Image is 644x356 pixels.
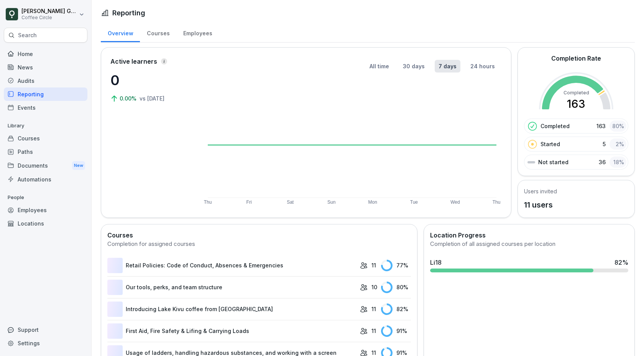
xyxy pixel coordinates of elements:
[609,120,626,132] div: 80 %
[101,23,140,42] a: Overview
[287,199,294,205] text: Sat
[4,173,87,186] a: Automations
[540,122,570,130] p: Completed
[21,8,77,15] p: [PERSON_NAME] Grioui
[4,61,87,74] a: News
[551,54,601,63] h2: Completion Rate
[371,327,376,335] p: 11
[110,70,187,91] p: 0
[609,157,626,168] div: 18 %
[4,323,87,336] div: Support
[4,120,87,132] p: Library
[609,138,626,150] div: 2 %
[4,101,87,114] a: Events
[107,280,356,295] a: Our tools, perks, and team structure
[4,132,87,145] a: Courses
[21,15,77,20] p: Coffee Circle
[371,305,376,313] p: 11
[366,60,393,73] button: All time
[430,240,628,249] div: Completion of all assigned courses per location
[467,60,499,73] button: 24 hours
[524,199,557,211] p: 11 users
[381,282,411,293] div: 80 %
[327,199,335,205] text: Sun
[110,57,157,66] p: Active learners
[614,258,628,267] div: 82 %
[435,60,460,73] button: 7 days
[4,191,87,204] p: People
[450,199,460,205] text: Wed
[107,323,356,339] a: First Aid, Fire Safety & Lifing & Carrying Loads
[430,258,442,267] div: Li18
[524,187,557,195] h5: Users invited
[381,303,411,315] div: 82 %
[399,60,429,73] button: 30 days
[538,158,568,166] p: Not started
[4,87,87,101] a: Reporting
[427,255,631,275] a: Li1882%
[107,258,356,273] a: Retail Policies: Code of Conduct, Absences & Emergencies
[107,231,411,240] h2: Courses
[381,260,411,271] div: 77 %
[4,336,87,350] a: Settings
[176,23,219,42] a: Employees
[596,122,606,130] p: 163
[599,158,606,166] p: 36
[4,217,87,230] a: Locations
[4,203,87,217] a: Employees
[107,240,411,249] div: Completion for assigned courses
[371,261,376,269] p: 11
[72,161,85,170] div: New
[18,31,37,39] p: Search
[112,8,145,18] h1: Reporting
[4,158,87,173] a: DocumentsNew
[107,302,356,317] a: Introducing Lake Kivu coffee from [GEOGRAPHIC_DATA]
[4,158,87,173] div: Documents
[204,199,212,205] text: Thu
[140,94,164,102] p: vs [DATE]
[493,199,501,205] text: Thu
[246,199,252,205] text: Fri
[4,74,87,87] a: Audits
[368,199,377,205] text: Mon
[540,140,560,148] p: Started
[430,231,628,240] h2: Location Progress
[381,325,411,337] div: 91 %
[4,47,87,61] a: Home
[140,23,176,42] a: Courses
[120,94,138,102] p: 0.00%
[4,145,87,158] a: Paths
[603,140,606,148] p: 5
[371,283,377,291] p: 10
[410,199,418,205] text: Tue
